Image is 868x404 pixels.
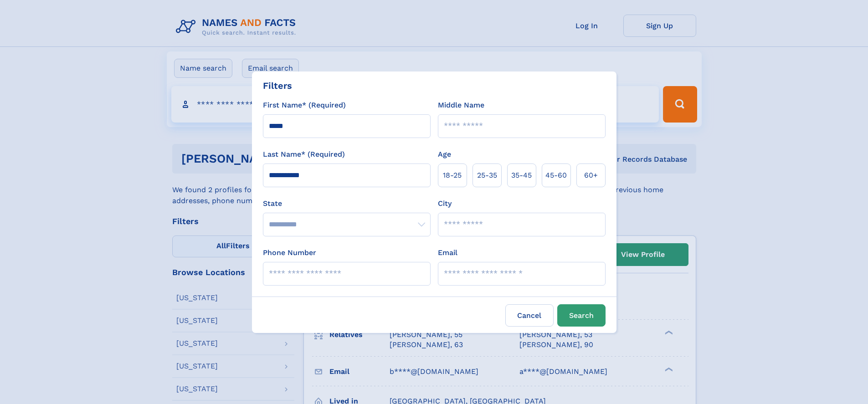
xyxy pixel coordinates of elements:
span: 18‑25 [443,170,462,181]
label: Middle Name [438,100,484,111]
label: Cancel [505,304,554,327]
label: Age [438,149,451,160]
span: 45‑60 [545,170,567,181]
span: 60+ [584,170,598,181]
label: State [263,198,431,209]
button: Search [557,304,606,327]
span: 35‑45 [511,170,532,181]
span: 25‑35 [477,170,497,181]
label: Phone Number [263,247,316,258]
div: Filters [263,79,292,92]
label: First Name* (Required) [263,100,346,111]
label: Last Name* (Required) [263,149,345,160]
label: City [438,198,452,209]
label: Email [438,247,457,258]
